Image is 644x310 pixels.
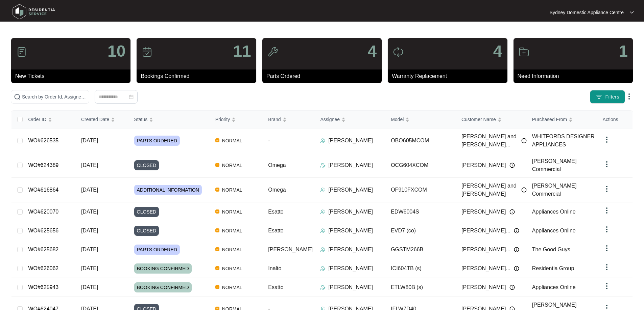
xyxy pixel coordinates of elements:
[81,284,98,290] span: [DATE]
[215,228,219,232] img: Vercel Logo
[603,282,611,290] img: dropdown arrow
[367,43,377,59] p: 4
[81,228,98,233] span: [DATE]
[603,225,611,233] img: dropdown arrow
[461,133,518,149] span: [PERSON_NAME] and [PERSON_NAME]...
[393,47,404,57] img: icon
[134,136,180,146] span: PARTS ORDERED
[532,209,576,215] span: Appliances Online
[385,153,456,178] td: OCG604XCOM
[320,163,326,168] img: Assigner Icon
[215,163,219,167] img: Vercel Logo
[134,263,192,274] span: BOOKING CONFIRMED
[16,47,27,57] img: icon
[509,285,515,290] img: Info icon
[14,93,21,100] img: search-icon
[268,138,270,143] span: -
[141,72,256,80] p: Bookings Confirmed
[268,209,283,215] span: Esatto
[461,227,510,235] span: [PERSON_NAME]...
[210,111,263,129] th: Priority
[514,247,519,252] img: Info icon
[596,93,602,100] img: filter icon
[514,266,519,271] img: Info icon
[134,245,180,255] span: PARTS ORDERED
[527,111,597,129] th: Purchased From
[28,162,58,168] a: WO#624389
[129,111,210,129] th: Status
[134,226,159,236] span: CLOSED
[461,116,496,123] span: Customer Name
[532,228,576,233] span: Appliances Online
[605,93,619,101] span: Filters
[320,285,326,290] img: Assigner Icon
[603,185,611,193] img: dropdown arrow
[603,160,611,168] img: dropdown arrow
[509,163,515,168] img: Info icon
[461,283,506,291] span: [PERSON_NAME]
[328,161,373,169] p: [PERSON_NAME]
[532,284,576,290] span: Appliances Online
[134,207,159,217] span: CLOSED
[493,43,502,59] p: 4
[519,47,529,57] img: icon
[625,92,633,101] img: dropdown arrow
[28,284,58,290] a: WO#625943
[219,161,245,169] span: NORMAL
[320,266,326,271] img: Assigner Icon
[268,116,281,123] span: Brand
[81,247,98,252] span: [DATE]
[328,227,373,235] p: [PERSON_NAME]
[603,244,611,252] img: dropdown arrow
[134,185,202,195] span: ADDITIONAL INFORMATION
[385,178,456,202] td: OF910FXCOM
[268,228,283,233] span: Esatto
[385,259,456,278] td: ICI604TB (s)
[219,137,245,145] span: NORMAL
[521,138,527,143] img: Info icon
[385,129,456,153] td: OBO605MCOM
[215,209,219,214] img: Vercel Logo
[320,247,326,252] img: Assigner Icon
[266,72,382,80] p: Parts Ordered
[461,246,510,254] span: [PERSON_NAME]...
[233,43,251,59] p: 11
[328,208,373,216] p: [PERSON_NAME]
[23,111,76,129] th: Order ID
[108,43,125,59] p: 10
[320,116,340,123] span: Assignee
[81,162,98,168] span: [DATE]
[28,228,58,233] a: WO#625656
[81,187,98,193] span: [DATE]
[81,138,98,143] span: [DATE]
[320,187,326,193] img: Assigner Icon
[268,284,283,290] span: Esatto
[630,11,634,14] img: dropdown arrow
[456,111,527,129] th: Customer Name
[328,283,373,291] p: [PERSON_NAME]
[461,161,506,169] span: [PERSON_NAME]
[268,162,286,168] span: Omega
[28,265,58,271] a: WO#626062
[76,111,129,129] th: Created Date
[392,72,507,80] p: Warranty Replacement
[320,228,326,233] img: Assigner Icon
[81,209,98,215] span: [DATE]
[28,116,46,123] span: Order ID
[391,116,404,123] span: Model
[597,111,633,129] th: Actions
[532,134,595,147] span: WHITFORDS DESIGNER APPLIANCES
[518,72,633,80] p: Need Information
[10,2,57,22] img: residentia service logo
[263,111,315,129] th: Brand
[215,247,219,251] img: Vercel Logo
[590,90,625,104] button: filter iconFilters
[219,208,245,216] span: NORMAL
[81,265,98,271] span: [DATE]
[521,187,527,193] img: Info icon
[509,209,515,215] img: Info icon
[134,116,148,123] span: Status
[22,93,86,101] input: Search by Order Id, Assignee Name, Customer Name, Brand and Model
[134,160,159,170] span: CLOSED
[320,138,326,143] img: Assigner Icon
